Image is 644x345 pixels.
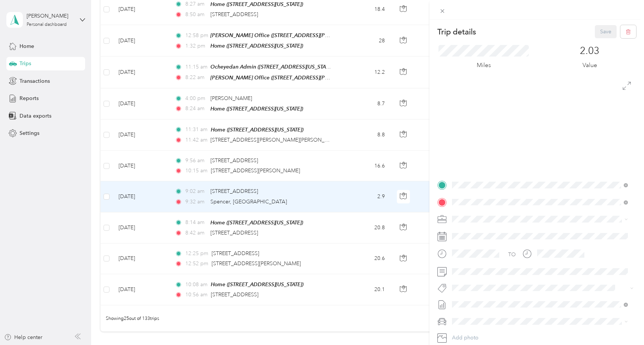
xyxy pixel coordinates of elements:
[449,333,636,343] button: Add photo
[602,303,644,345] iframe: Everlance-gr Chat Button Frame
[580,45,599,57] p: 2.03
[477,61,491,70] p: Miles
[508,251,516,258] div: TO
[437,27,476,37] p: Trip details
[582,61,597,70] p: Value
